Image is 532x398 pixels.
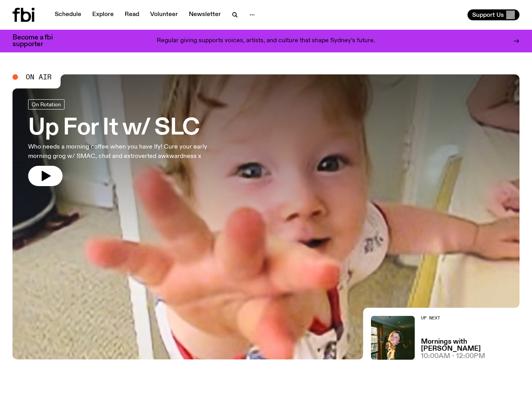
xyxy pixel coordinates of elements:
span: On Air [26,74,52,81]
a: Schedule [50,9,86,20]
a: Explore [88,9,118,20]
a: baby slc [13,74,519,360]
h3: Become a fbi supporter [13,34,63,48]
button: Support Us [468,9,519,20]
span: 10:00am - 12:00pm [421,353,485,360]
a: Newsletter [184,9,226,20]
a: Up For It w/ SLCWho needs a morning coffee when you have Ify! Cure your early morning grog w/ SMA... [28,99,228,186]
img: Freya smiles coyly as she poses for the image. [371,316,415,360]
span: On Rotation [32,101,61,107]
a: Read [120,9,144,20]
h2: Up Next [421,316,519,320]
p: Who needs a morning coffee when you have Ify! Cure your early morning grog w/ SMAC, chat and extr... [28,142,228,161]
h3: Up For It w/ SLC [28,117,228,139]
a: Volunteer [145,9,183,20]
p: Regular giving supports voices, artists, and culture that shape Sydney’s future. [157,38,375,45]
a: Mornings with [PERSON_NAME] [421,339,519,352]
span: Support Us [472,11,504,18]
a: On Rotation [28,99,64,109]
